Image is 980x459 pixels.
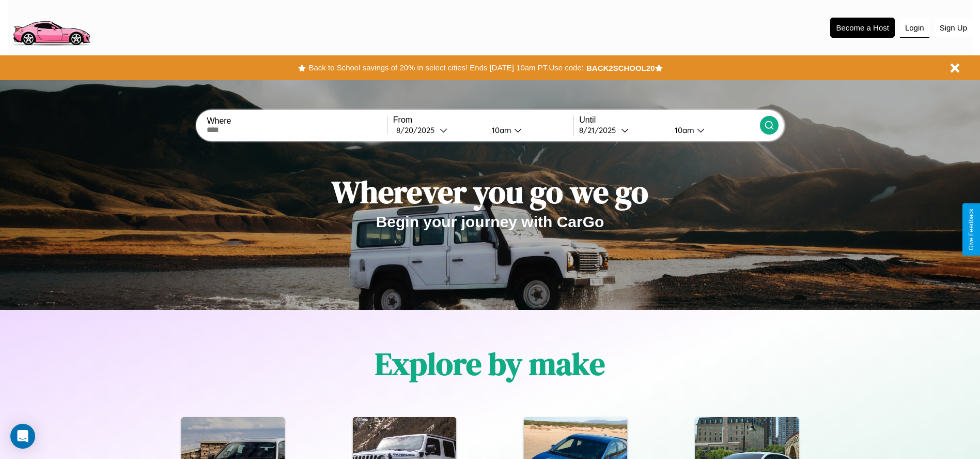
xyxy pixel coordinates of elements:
b: BACK2SCHOOL20 [586,64,655,72]
div: 8 / 20 / 2025 [396,125,440,135]
label: Until [579,115,759,125]
h1: Explore by make [375,343,605,385]
button: 8/20/2025 [393,125,484,136]
button: 10am [484,125,574,136]
div: 10am [487,125,514,135]
button: Login [900,18,929,38]
button: Sign Up [935,18,972,37]
label: From [393,115,573,125]
button: Back to School savings of 20% in select cities! Ends [DATE] 10am PT.Use code: [306,61,586,75]
div: Open Intercom Messenger [10,424,35,449]
div: 8 / 21 / 2025 [579,125,621,135]
button: Become a Host [830,18,895,38]
button: 10am [666,125,760,136]
label: Where [207,116,387,126]
div: 10am [670,125,697,135]
div: Give Feedback [968,209,975,250]
img: logo [8,5,95,48]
